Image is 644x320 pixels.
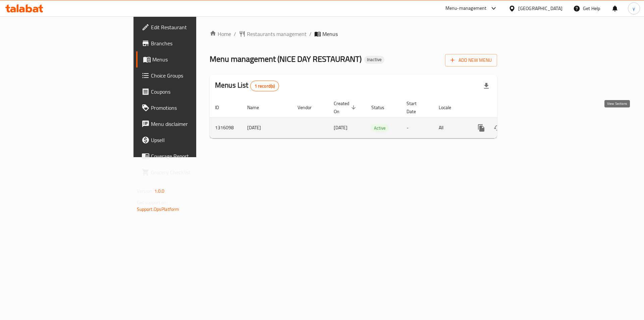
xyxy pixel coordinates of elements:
[151,88,236,96] span: Coupons
[136,35,241,51] a: Branches
[364,57,384,62] span: Inactive
[401,118,433,138] td: -
[518,5,562,12] div: [GEOGRAPHIC_DATA]
[154,187,165,195] span: 1.0.0
[468,97,543,118] th: Actions
[136,84,241,100] a: Coupons
[433,118,468,138] td: All
[136,100,241,116] a: Promotions
[151,72,236,80] span: Choice Groups
[151,120,236,128] span: Menu disclaimer
[137,198,168,207] span: Get support on:
[445,4,487,12] div: Menu-management
[151,168,236,176] span: Grocery Checklist
[136,67,241,84] a: Choice Groups
[371,103,393,111] span: Status
[137,205,179,214] a: Support.OpsPlatform
[322,30,338,38] span: Menus
[215,103,228,111] span: ID
[152,55,236,63] span: Menus
[210,97,543,138] table: enhanced table
[151,136,236,144] span: Upsell
[371,124,388,132] span: Active
[334,99,358,116] span: Created On
[136,148,241,164] a: Coverage Report
[151,104,236,112] span: Promotions
[298,103,320,111] span: Vendor
[151,23,236,31] span: Edit Restaurant
[247,30,307,38] span: Restaurants management
[250,81,279,91] div: Total records count
[136,164,241,180] a: Grocery Checklist
[478,78,494,94] div: Export file
[450,56,492,64] span: Add New Menu
[445,54,497,66] button: Add New Menu
[136,19,241,35] a: Edit Restaurant
[242,118,292,138] td: [DATE]
[151,39,236,47] span: Branches
[439,103,460,111] span: Locale
[136,132,241,148] a: Upsell
[215,80,279,91] h2: Menus List
[473,120,489,136] button: more
[364,56,384,64] div: Inactive
[239,30,307,38] a: Restaurants management
[210,51,362,66] span: Menu management ( NICE DAY RESTAURANT )
[309,30,312,38] li: /
[251,83,279,89] span: 1 record(s)
[136,51,241,67] a: Menus
[633,5,635,12] span: y
[137,187,153,195] span: Version:
[136,116,241,132] a: Menu disclaimer
[407,99,425,116] span: Start Date
[151,152,236,160] span: Coverage Report
[334,123,347,132] span: [DATE]
[210,30,497,38] nav: breadcrumb
[247,103,268,111] span: Name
